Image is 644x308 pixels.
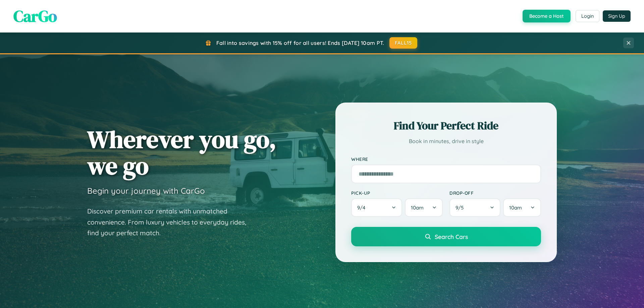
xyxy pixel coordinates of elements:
[87,126,276,179] h1: Wherever you go, we go
[405,198,443,217] button: 10am
[449,190,541,196] label: Drop-off
[351,156,541,162] label: Where
[351,198,402,217] button: 9/4
[351,227,541,246] button: Search Cars
[351,190,443,196] label: Pick-up
[87,186,205,196] h3: Begin your journey with CarGo
[13,5,57,27] span: CarGo
[411,204,424,211] span: 10am
[503,198,541,217] button: 10am
[357,204,369,211] span: 9 / 4
[351,118,541,133] h2: Find Your Perfect Ride
[216,40,384,46] span: Fall into savings with 15% off for all users! Ends [DATE] 10am PT.
[351,136,541,146] p: Book in minutes, drive in style
[87,206,255,239] p: Discover premium car rentals with unmatched convenience. From luxury vehicles to everyday rides, ...
[509,204,522,211] span: 10am
[435,233,468,240] span: Search Cars
[389,37,418,49] button: FALL15
[455,204,467,211] span: 9 / 5
[603,10,631,22] button: Sign Up
[523,10,571,22] button: Become a Host
[449,198,500,217] button: 9/5
[576,10,599,22] button: Login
